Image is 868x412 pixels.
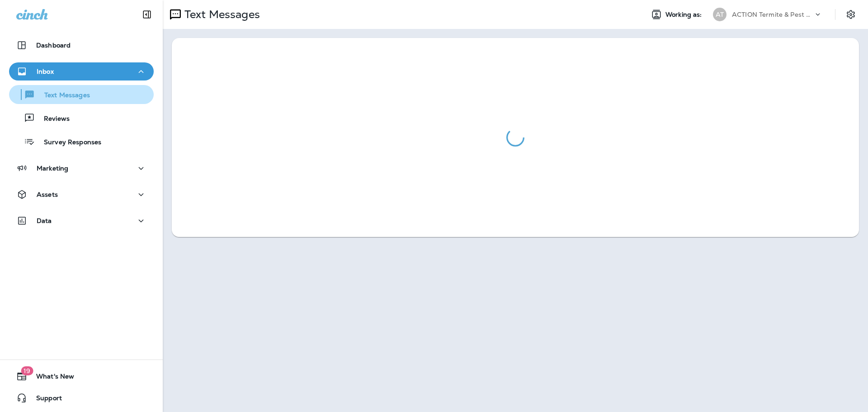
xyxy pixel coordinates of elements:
[37,165,68,172] p: Marketing
[35,115,70,123] p: Reviews
[36,42,71,49] p: Dashboard
[9,159,154,177] button: Marketing
[181,8,260,21] p: Text Messages
[9,36,154,54] button: Dashboard
[9,212,154,230] button: Data
[9,185,154,204] button: Assets
[35,91,90,100] p: Text Messages
[713,8,726,21] div: AT
[37,191,58,198] p: Assets
[9,389,154,407] button: Support
[27,394,62,405] span: Support
[9,62,154,81] button: Inbox
[732,11,813,18] p: ACTION Termite & Pest Control
[37,68,54,75] p: Inbox
[665,11,704,19] span: Working as:
[21,366,33,375] span: 19
[37,217,52,224] p: Data
[9,85,154,104] button: Text Messages
[35,138,101,147] p: Survey Responses
[9,109,154,128] button: Reviews
[843,6,859,23] button: Settings
[27,373,74,384] span: What's New
[9,367,154,385] button: 19What's New
[9,132,154,151] button: Survey Responses
[134,5,160,24] button: Collapse Sidebar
